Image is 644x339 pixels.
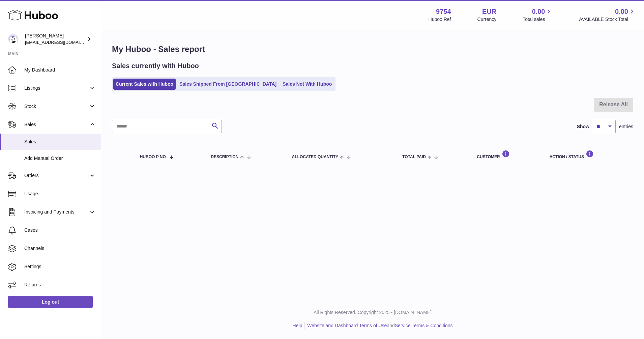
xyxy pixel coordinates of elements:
[25,33,86,46] div: [PERSON_NAME]
[8,34,18,44] img: info@fieldsluxury.london
[615,7,628,16] span: 0.00
[482,7,496,16] strong: EUR
[293,323,302,328] a: Help
[113,79,176,90] a: Current Sales with Huboo
[436,7,451,16] strong: 9754
[24,172,89,179] span: Orders
[523,16,553,23] span: Total sales
[24,155,96,162] span: Add Manual Order
[25,39,99,45] span: [EMAIL_ADDRESS][DOMAIN_NAME]
[307,323,387,328] a: Website and Dashboard Terms of Use
[24,227,96,233] span: Cases
[579,16,636,23] span: AVAILABLE Stock Total
[8,296,93,308] a: Log out
[477,16,497,23] div: Currency
[112,44,633,55] h1: My Huboo - Sales report
[211,155,238,159] span: Description
[523,7,553,23] a: 0.00 Total sales
[579,7,636,23] a: 0.00 AVAILABLE Stock Total
[429,16,451,23] div: Huboo Ref
[24,121,89,128] span: Sales
[24,191,96,197] span: Usage
[477,150,536,159] div: Customer
[24,209,89,215] span: Invoicing and Payments
[24,67,96,73] span: My Dashboard
[107,309,639,316] p: All Rights Reserved. Copyright 2025 - [DOMAIN_NAME]
[24,103,89,110] span: Stock
[24,263,96,270] span: Settings
[402,155,426,159] span: Total paid
[24,85,89,91] span: Listings
[532,7,545,16] span: 0.00
[395,323,453,328] a: Service Terms & Conditions
[305,322,452,329] li: and
[550,150,626,159] div: Action / Status
[24,282,96,288] span: Returns
[280,79,334,90] a: Sales Not With Huboo
[292,155,339,159] span: ALLOCATED Quantity
[140,155,166,159] span: Huboo P no
[619,123,633,130] span: entries
[177,79,279,90] a: Sales Shipped From [GEOGRAPHIC_DATA]
[24,139,96,145] span: Sales
[577,123,589,130] label: Show
[112,61,199,70] h2: Sales currently with Huboo
[24,245,96,252] span: Channels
